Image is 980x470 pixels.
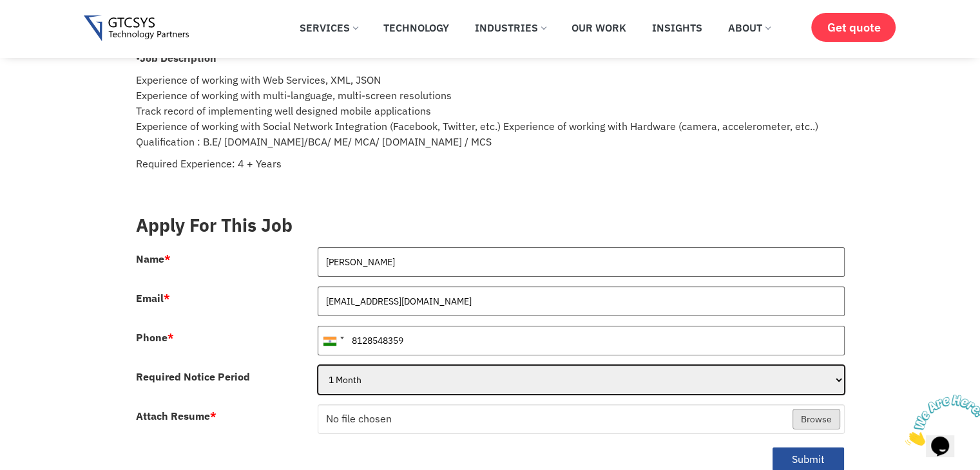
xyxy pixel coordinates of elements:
strong: Job Description [140,52,216,64]
label: Phone [136,332,174,343]
img: Chat attention grabber [5,5,85,56]
a: Technology [374,14,459,42]
h3: Apply For This Job [136,214,845,236]
a: Insights [642,14,712,42]
input: 081234 56789 [318,326,845,355]
img: Gtcsys logo [84,15,189,42]
label: Email [136,293,170,303]
iframe: chat widget [900,390,980,451]
a: Industries [465,14,555,42]
a: About [718,14,780,42]
label: Name [136,254,171,264]
p: Experience of working with Web Services, XML, JSON Experience of working with multi-language, mul... [136,72,845,149]
a: Services [290,14,367,42]
label: Required Notice Period [136,371,250,382]
a: Get quote [811,13,896,42]
span: Get quote [827,21,880,34]
p: Required Experience: 4 + Years [136,156,845,171]
p: • [136,50,845,66]
div: India (भारत): +91 [318,326,348,355]
a: Our Work [562,14,636,42]
label: Attach Resume [136,411,216,421]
